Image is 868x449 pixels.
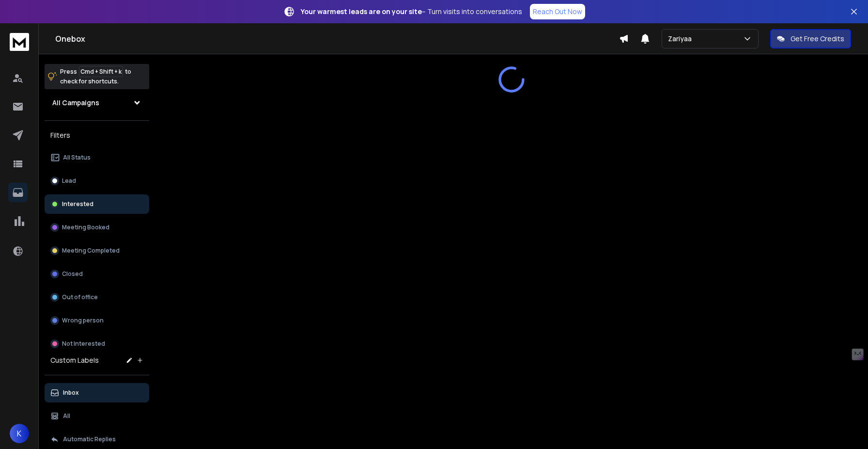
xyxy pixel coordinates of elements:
[62,200,93,208] p: Interested
[45,218,149,237] button: Meeting Booked
[10,33,29,51] img: logo
[668,34,696,44] p: Zariyaa
[10,424,29,443] button: K
[530,4,585,19] a: Reach Out Now
[45,194,149,214] button: Interested
[45,406,149,426] button: All
[63,389,79,397] p: Inbox
[62,270,83,278] p: Closed
[45,93,149,112] button: All Campaigns
[301,7,422,16] strong: Your warmest leads are on your site
[63,435,116,443] p: Automatic Replies
[301,7,522,16] p: – Turn visits into conversations
[45,171,149,191] button: Lead
[45,128,149,142] h3: Filters
[60,67,131,86] p: Press to check for shortcuts.
[45,430,149,449] button: Automatic Replies
[45,334,149,353] button: Not Interested
[45,311,149,330] button: Wrong person
[62,293,98,301] p: Out of office
[62,317,104,324] p: Wrong person
[45,264,149,284] button: Closed
[533,7,582,16] p: Reach Out Now
[52,98,99,108] h1: All Campaigns
[50,355,99,365] h3: Custom Labels
[45,241,149,260] button: Meeting Completed
[45,148,149,167] button: All Status
[79,66,123,77] span: Cmd + Shift + k
[62,340,105,348] p: Not Interested
[45,383,149,402] button: Inbox
[62,247,120,255] p: Meeting Completed
[770,29,851,48] button: Get Free Credits
[45,288,149,307] button: Out of office
[62,177,76,185] p: Lead
[63,412,70,420] p: All
[62,224,109,231] p: Meeting Booked
[63,154,91,161] p: All Status
[55,33,619,45] h1: Onebox
[790,34,844,44] p: Get Free Credits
